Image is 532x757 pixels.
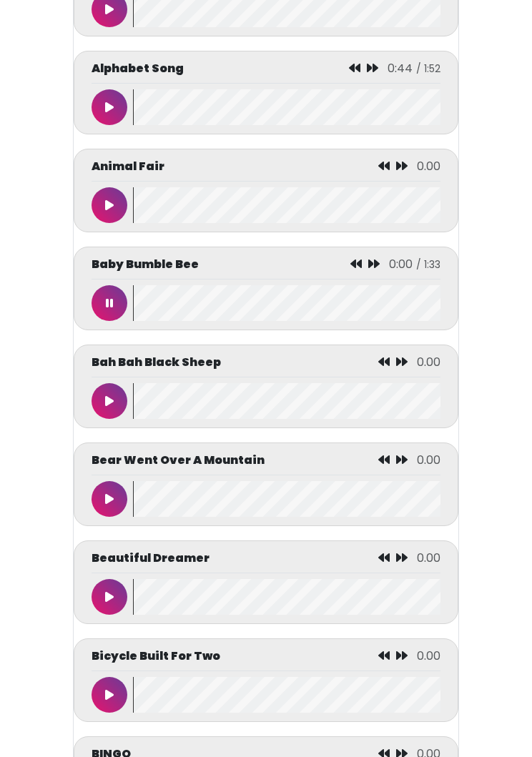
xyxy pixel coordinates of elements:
span: 0:00 [389,256,413,272]
p: Bicycle Built For Two [92,648,220,665]
p: Alphabet Song [92,60,184,77]
span: / 1:52 [416,61,440,76]
span: 0.00 [417,354,440,370]
span: / 1:33 [416,257,440,272]
p: Bear Went Over A Mountain [92,452,265,469]
p: Bah Bah Black Sheep [92,354,221,371]
span: 0.00 [417,550,440,566]
p: Baby Bumble Bee [92,256,199,273]
p: Beautiful Dreamer [92,550,210,567]
span: 0.00 [417,648,440,664]
p: Animal Fair [92,158,164,175]
span: 0:44 [388,60,413,76]
span: 0.00 [417,452,440,468]
span: 0.00 [417,158,440,174]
